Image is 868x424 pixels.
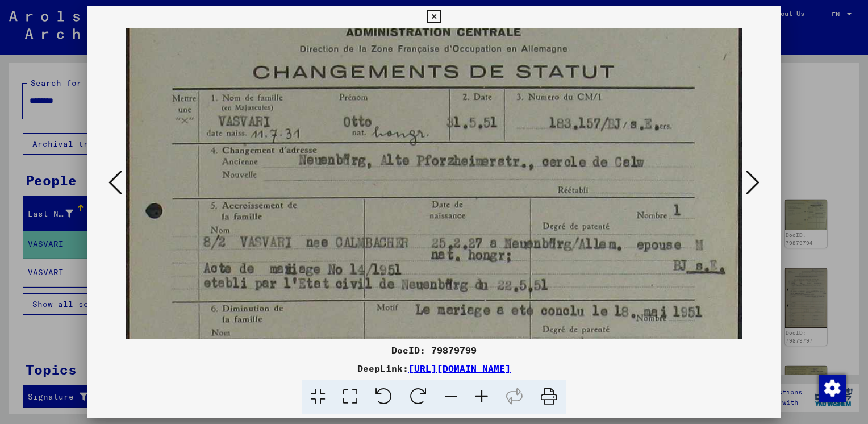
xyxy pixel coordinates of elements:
div: DocID: 79879799 [87,343,781,357]
div: Change consent [818,374,845,401]
div: DeepLink: [87,361,781,375]
a: [URL][DOMAIN_NAME] [408,363,511,374]
img: Change consent [819,375,846,402]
